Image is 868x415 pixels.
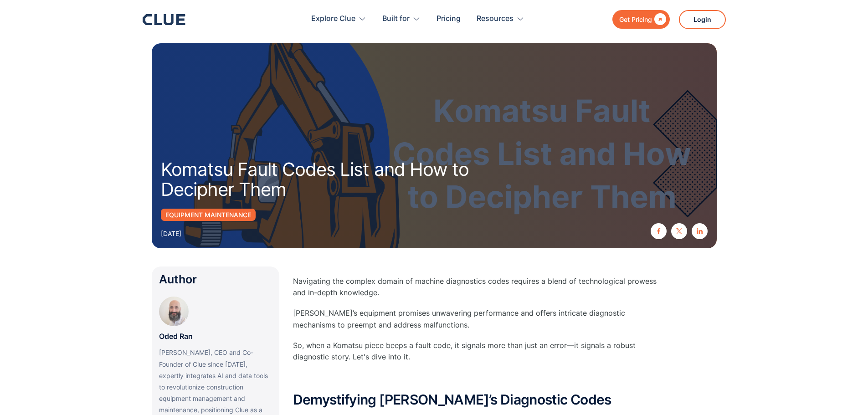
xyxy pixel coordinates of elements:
[161,228,181,239] div: [DATE]
[161,209,256,221] a: Equipment Maintenance
[293,372,657,383] p: ‍
[652,14,666,25] div: 
[477,5,514,33] div: Resources
[293,392,657,407] h2: Demystifying [PERSON_NAME]’s Diagnostic Codes
[437,5,461,33] a: Pricing
[159,297,189,326] img: Oded Ran
[619,14,652,25] div: Get Pricing
[293,340,657,363] p: So, when a Komatsu piece beeps a fault code, it signals more than just an error—it signals a robu...
[679,10,726,29] a: Login
[311,5,355,33] div: Explore Clue
[293,307,657,330] p: [PERSON_NAME]’s equipment promises unwavering performance and offers intricate diagnostic mechani...
[382,5,410,33] div: Built for
[382,5,421,33] div: Built for
[159,331,193,342] p: Oded Ran
[697,228,703,234] img: linkedin icon
[656,228,662,234] img: facebook icon
[293,276,657,298] p: Navigating the complex domain of machine diagnostics codes requires a blend of technological prow...
[161,159,544,200] h1: Komatsu Fault Codes List and How to Decipher Them
[311,5,366,33] div: Explore Clue
[676,228,682,234] img: twitter X icon
[612,10,670,29] a: Get Pricing
[159,274,272,285] div: Author
[477,5,524,33] div: Resources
